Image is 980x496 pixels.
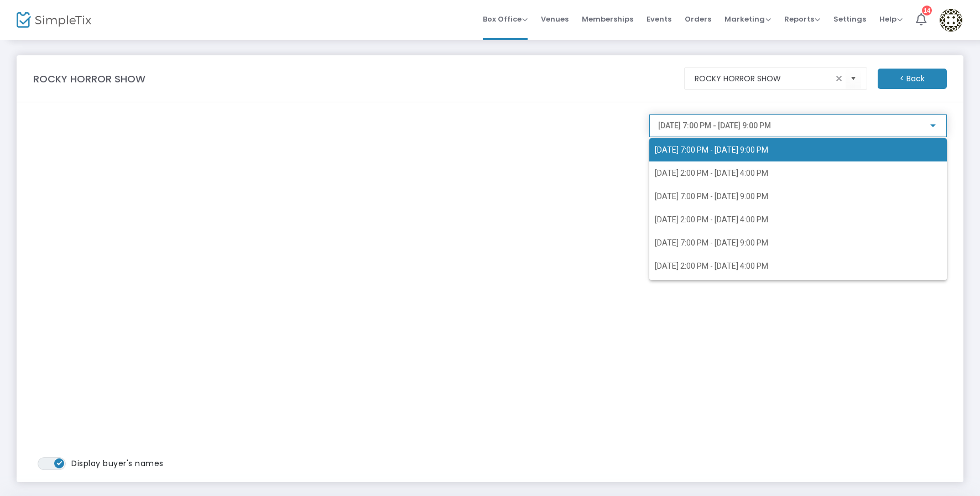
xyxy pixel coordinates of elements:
span: [DATE] 2:00 PM - [DATE] 4:00 PM [655,169,768,177]
span: [DATE] 2:00 PM - [DATE] 4:00 PM [655,262,768,270]
span: [DATE] 2:00 PM - [DATE] 4:00 PM [655,215,768,224]
span: [DATE] 7:00 PM - [DATE] 9:00 PM [655,238,768,247]
span: [DATE] 7:00 PM - [DATE] 9:00 PM [655,145,768,154]
span: [DATE] 7:00 PM - [DATE] 9:00 PM [655,192,768,201]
